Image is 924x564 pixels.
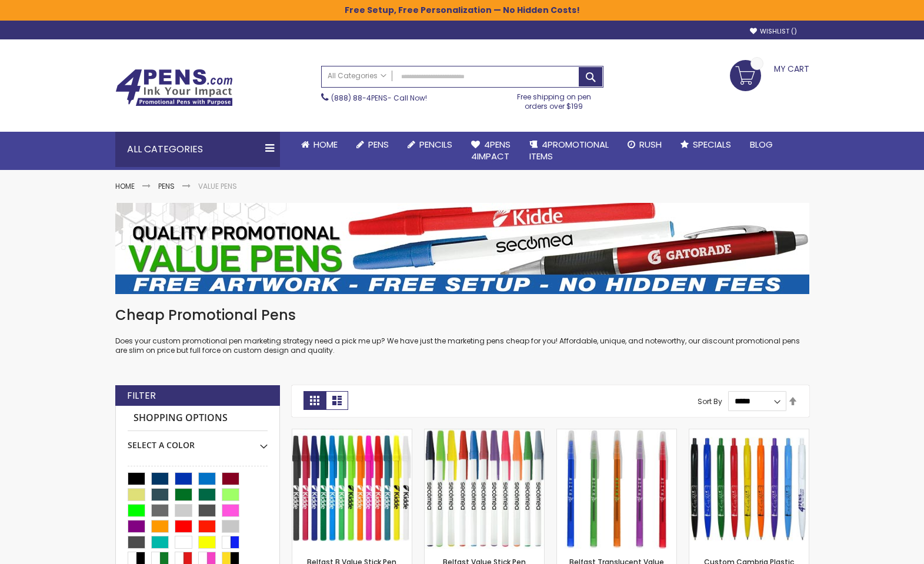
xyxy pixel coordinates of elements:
[740,132,782,158] a: Blog
[331,93,427,103] span: - Call Now!
[313,138,338,151] span: Home
[618,132,671,158] a: Rush
[128,431,268,451] div: Select A Color
[520,132,618,170] a: 4PROMOTIONALITEMS
[331,93,388,103] a: (888) 88-4PENS
[115,306,809,356] div: Does your custom promotional pen marketing strategy need a pick me up? We have just the marketing...
[557,429,676,439] a: Belfast Translucent Value Stick Pen
[127,389,156,402] strong: Filter
[693,138,731,151] span: Specials
[292,429,412,549] img: Belfast B Value Stick Pen
[425,429,544,549] img: Belfast Value Stick Pen
[505,88,603,111] div: Free shipping on pen orders over $199
[328,71,386,81] span: All Categories
[419,138,452,151] span: Pencils
[529,138,609,162] span: 4PROMOTIONAL ITEMS
[639,138,662,151] span: Rush
[698,396,722,406] label: Sort By
[115,69,233,106] img: 4Pens Custom Pens and Promotional Products
[115,306,809,325] h1: Cheap Promotional Pens
[322,66,392,86] a: All Categories
[398,132,462,158] a: Pencils
[557,429,676,549] img: Belfast Translucent Value Stick Pen
[689,429,809,439] a: Custom Cambria Plastic Retractable Ballpoint Pen - Monochromatic Body Color
[368,138,389,151] span: Pens
[303,391,326,410] strong: Grid
[471,138,511,162] span: 4Pens 4impact
[198,181,237,191] strong: Value Pens
[425,429,544,439] a: Belfast Value Stick Pen
[115,181,135,191] a: Home
[689,429,809,549] img: Custom Cambria Plastic Retractable Ballpoint Pen - Monochromatic Body Color
[158,181,175,191] a: Pens
[347,132,398,158] a: Pens
[115,132,280,167] div: All Categories
[462,132,520,170] a: 4Pens4impact
[671,132,740,158] a: Specials
[128,406,268,431] strong: Shopping Options
[750,138,773,151] span: Blog
[292,132,347,158] a: Home
[750,27,797,36] a: Wishlist
[115,203,809,294] img: Value Pens
[292,429,412,439] a: Belfast B Value Stick Pen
